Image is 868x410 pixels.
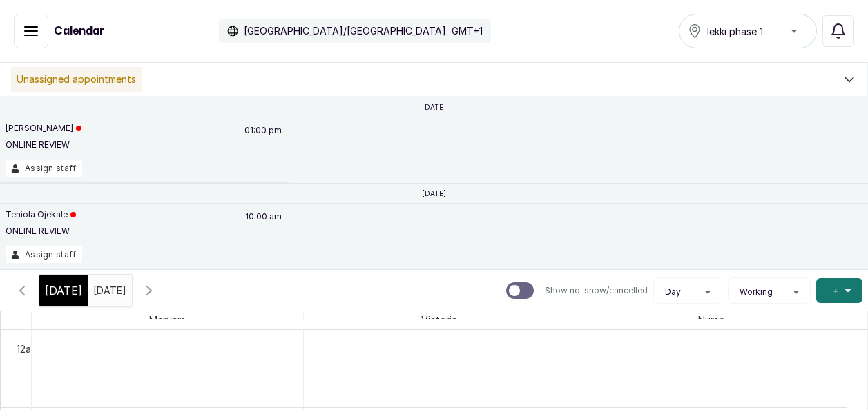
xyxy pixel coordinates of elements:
[146,311,188,329] span: Maryam
[740,286,773,297] span: Working
[6,209,76,220] p: Teniola Ojekale
[244,24,446,38] p: [GEOGRAPHIC_DATA]/[GEOGRAPHIC_DATA]
[545,285,648,296] p: Show no-show/cancelled
[6,123,81,134] p: [PERSON_NAME]
[54,23,104,39] h1: Calendar
[707,24,763,39] span: lekki phase 1
[6,139,81,150] p: ONLINE REVIEW
[242,123,284,160] p: 01:00 pm
[6,160,82,177] button: Assign staff
[39,275,88,306] div: [DATE]
[422,103,446,111] p: [DATE]
[452,24,483,38] p: GMT+1
[659,286,716,297] button: Day
[11,67,142,92] p: Unassigned appointments
[422,189,446,197] p: [DATE]
[243,209,284,246] p: 10:00 am
[45,282,82,299] span: [DATE]
[679,14,817,48] button: lekki phase 1
[6,226,76,237] p: ONLINE REVIEW
[14,342,41,356] div: 12am
[734,286,804,297] button: Working
[833,284,839,297] span: +
[418,311,460,329] span: Victoria
[816,278,862,303] button: +
[665,286,681,297] span: Day
[6,246,82,263] button: Assign staff
[695,311,727,329] span: Nurse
